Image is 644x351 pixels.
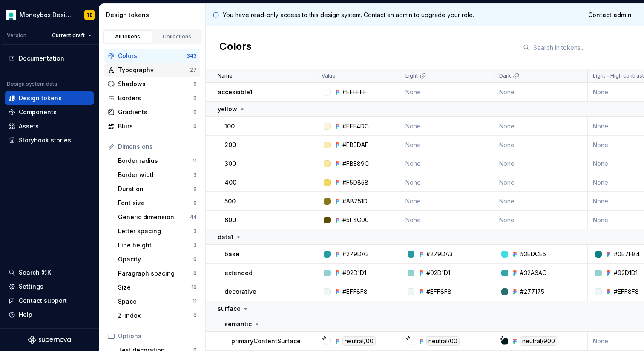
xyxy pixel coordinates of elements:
p: yellow [218,105,237,113]
a: Storybook stories [5,133,94,147]
p: 500 [224,197,236,206]
a: Borders0 [104,91,200,105]
div: neutral/900 [520,336,557,346]
div: Moneybox Design System [20,11,74,19]
div: Opacity [118,255,193,264]
td: None [400,154,494,173]
p: 100 [224,122,235,131]
td: None [494,136,588,154]
td: None [400,83,494,102]
p: data1 [218,233,233,241]
div: 0 [193,312,197,319]
div: #3EDCE5 [520,250,546,258]
p: 600 [224,216,236,224]
a: Space11 [115,295,200,308]
a: Shadows6 [104,77,200,91]
a: Size10 [115,281,200,294]
p: accessible1 [218,88,253,96]
div: Storybook stories [19,136,71,145]
div: #277175 [520,287,544,296]
div: 0 [193,109,197,116]
div: Gradients [118,108,193,116]
div: Font size [118,199,193,207]
div: 0 [193,270,197,277]
p: Dark [499,73,511,79]
a: Settings [5,280,94,293]
a: Duration0 [115,182,200,196]
a: Typography27 [104,63,200,77]
p: decorative [224,287,256,296]
div: Letter spacing [118,227,193,235]
div: #FBE89C [342,160,369,168]
div: Typography [118,66,190,74]
div: 3 [193,242,197,249]
div: #92D1D1 [614,269,638,277]
img: aaee4efe-5bc9-4d60-937c-58f5afe44131.png [6,10,16,20]
div: Duration [118,185,193,193]
div: 3 [193,228,197,235]
div: Dimensions [118,142,197,151]
div: neutral/00 [426,336,460,346]
h2: Colors [219,40,252,55]
td: None [494,211,588,229]
p: base [224,250,239,258]
div: 3 [193,171,197,178]
div: 0 [193,123,197,130]
div: #EFF8F8 [342,287,368,296]
div: #EFF8F8 [426,287,451,296]
p: surface [218,305,241,313]
div: Paragraph spacing [118,269,193,278]
div: Border width [118,171,193,179]
button: Search ⌘K [5,266,94,279]
div: Components [19,108,57,116]
a: Border width3 [115,168,200,182]
a: Documentation [5,52,94,65]
p: primaryContentSurface [231,337,301,345]
div: #279DA3 [426,250,453,258]
div: Size [118,283,191,292]
td: None [494,83,588,102]
a: Z-index0 [115,309,200,322]
div: Design tokens [106,11,202,19]
div: 11 [193,298,197,305]
p: Light [405,73,418,79]
div: 343 [187,52,197,59]
p: extended [224,269,253,277]
div: Colors [118,52,187,60]
a: Colors343 [104,49,200,63]
div: Settings [19,282,43,291]
div: #F5D858 [342,178,368,187]
a: Opacity0 [115,252,200,266]
div: Options [118,332,197,340]
p: Light - High contrast [593,73,644,79]
a: Assets [5,119,94,133]
div: Documentation [19,54,64,63]
a: Border radius11 [115,154,200,168]
p: You have read-only access to this design system. Contact an admin to upgrade your role. [223,11,474,19]
div: Blurs [118,122,193,131]
p: 400 [224,178,236,187]
td: None [400,117,494,136]
div: 10 [191,284,197,291]
a: Gradients0 [104,105,200,119]
td: None [400,192,494,211]
div: #8B751D [342,197,368,206]
div: #FEF4DC [342,122,369,131]
div: #92D1D1 [342,269,366,277]
td: None [400,211,494,229]
a: Blurs0 [104,119,200,133]
a: Contact admin [583,7,637,23]
a: Font size0 [115,196,200,210]
div: Search ⌘K [19,268,51,277]
td: None [494,173,588,192]
div: Shadows [118,80,193,88]
div: All tokens [106,33,149,40]
td: None [400,173,494,192]
div: #FBEDAF [342,141,368,149]
div: Design tokens [19,94,62,102]
button: Current draft [48,29,95,41]
div: Z-index [118,311,193,320]
div: Help [19,310,32,319]
a: Letter spacing3 [115,224,200,238]
div: #0E7F84 [614,250,640,258]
